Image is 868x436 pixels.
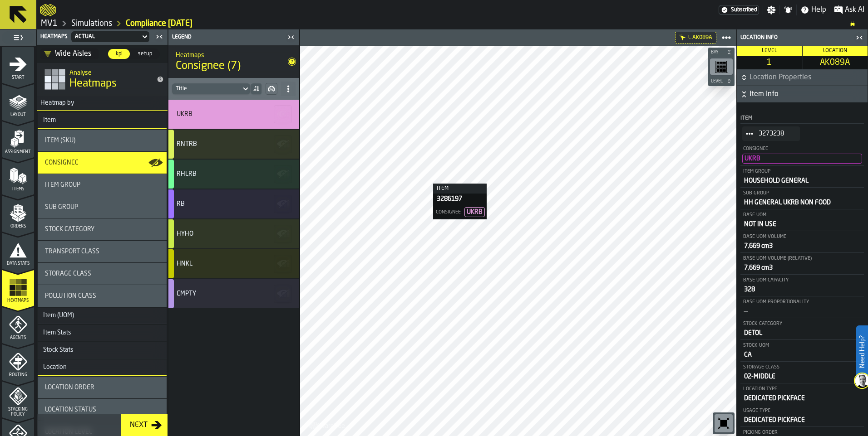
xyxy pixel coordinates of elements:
div: Title [45,270,159,277]
span: Consignee [45,159,79,166]
span: setup [134,50,156,58]
div: Title [177,140,288,148]
div: button-toolbar-undefined [708,57,735,77]
span: Routing [2,373,34,378]
button: button- [274,135,292,153]
span: 7,669 cm3 [744,243,773,249]
span: Start [2,75,34,80]
span: Level [762,48,777,53]
div: StatList-item-Base UOM Proportionality [740,296,864,318]
div: DropdownMenuValue-V7f7fo7ETGPh1he3gn6uf [44,48,91,59]
a: link-to-/wh/i/3ccf57d1-1e0c-4a81-a3bb-c2011c5f0d50/settings/billing [719,5,759,15]
div: Title [45,159,159,166]
span: Heatmaps [2,298,34,303]
h2: Sub Title [176,50,277,59]
span: 328 [744,286,755,293]
span: Transport Class [45,248,99,255]
h3: title-section-Stock Stats [38,342,167,358]
span: NOT IN USE [744,221,776,228]
nav: Breadcrumb [40,18,864,29]
div: Consignee [435,209,461,215]
span: Items [2,187,34,192]
div: Item Stats [38,329,77,336]
svg: Reset zoom and position [716,416,731,431]
span: AK089A [804,58,866,68]
span: Data Stats [2,261,34,266]
div: Title [45,181,159,189]
span: Sub Group [45,203,78,211]
div: Title [177,111,288,118]
div: Location [38,363,72,371]
div: Location Type [742,386,862,392]
div: Item [38,116,61,124]
div: stat-Item Group [38,174,167,196]
a: link-to-/wh/i/3ccf57d1-1e0c-4a81-a3bb-c2011c5f0d50/simulations/05737124-12f7-4502-8a67-8971fa089ea5 [126,19,192,29]
div: button-toolbar-undefined [713,412,735,434]
div: Item (UOM) [38,312,79,319]
div: Stock Category [742,321,862,327]
div: DropdownMenuValue- [172,83,250,94]
div: StatList-item-Consignee [433,204,487,219]
div: stat-Transport Class [38,241,167,262]
li: menu Heatmaps [2,270,34,306]
div: stat- [168,130,299,159]
div: Title [177,230,288,237]
button: button- [737,69,868,86]
div: Base Uom [742,212,862,218]
div: RB [177,200,185,208]
div: StatList-item-Stock Uom [740,340,864,362]
div: L. [688,35,691,40]
div: stat- [168,279,299,308]
label: button-toggle-Notifications [780,5,796,15]
div: Item [740,115,864,121]
li: menu Assignment [2,121,34,157]
div: Title [45,203,159,211]
div: Storage Class [742,364,862,370]
div: Title [45,248,159,255]
div: Usage Type [742,408,862,414]
div: Legend [170,34,285,40]
div: StatList-item-Base UOM Capacity [740,275,864,296]
li: menu Agents [2,307,34,343]
li: menu Layout [2,84,34,120]
div: StatList-item-Base Uom [740,209,864,231]
div: StatList-item-Sub Group [740,188,864,209]
header: Location Info [737,29,868,46]
span: Layout [2,112,34,117]
div: Hide filter [679,34,686,41]
label: button-switch-multi-kpi [108,48,130,59]
h3: title-section-Item (UOM) [38,308,167,324]
span: Subscribed [731,7,757,13]
li: menu Start [2,47,34,83]
a: link-to-/wh/i/3ccf57d1-1e0c-4a81-a3bb-c2011c5f0d50 [71,19,112,29]
div: StatList-item-Item Group [740,166,864,188]
label: button-toggle-Close me [853,32,866,43]
div: title-Heatmaps [37,63,168,96]
div: Picking Order [742,430,862,436]
div: stat-Location Status [38,399,167,421]
label: button-toggle-Ask AI [830,5,868,15]
div: Stock Uom [742,343,862,349]
span: Agents [2,335,34,340]
div: Title [45,406,159,413]
button: button- [274,105,292,123]
div: Title [45,384,159,391]
div: StatList-item-Storage Class [740,362,864,383]
li: menu Routing [2,344,34,380]
div: StatList-item-Base UOM Volume (Relative) [740,253,864,275]
span: Consignee (7) [176,59,277,73]
header: Legend [168,29,299,45]
span: Item Info [750,89,866,100]
button: button- [266,83,277,95]
div: Title [177,290,288,297]
div: Next [126,420,151,431]
div: Stock Stats [38,346,79,354]
span: 7,669 cm3 [744,265,773,271]
div: Sub Group [742,190,862,196]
